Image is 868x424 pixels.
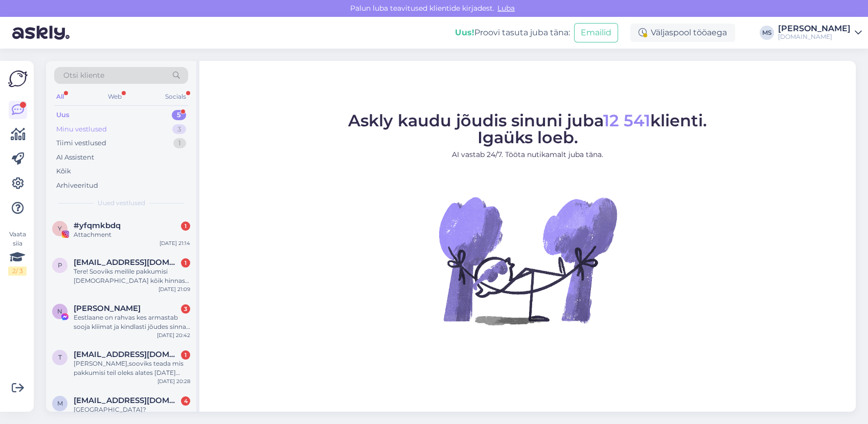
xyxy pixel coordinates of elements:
[778,25,851,33] div: [PERSON_NAME]
[56,166,71,176] div: Kõik
[74,350,180,359] span: takkhelen@gmail.com
[574,23,618,42] button: Emailid
[158,285,190,293] div: [DATE] 21:09
[74,313,190,331] div: Eestlaane on rahvas kes armastab sooja kliimat ja kindlasti jõudes sinna ei tahaks pettuda.
[74,405,190,414] div: [GEOGRAPHIC_DATA]?
[778,25,862,41] a: [PERSON_NAME][DOMAIN_NAME]
[56,110,70,120] div: Uus
[74,304,141,313] span: Natalia Liiverkas
[63,70,104,81] span: Otsi kliente
[106,90,124,103] div: Web
[181,221,190,231] div: 1
[56,138,106,148] div: Tiimi vestlused
[778,33,851,41] div: [DOMAIN_NAME]
[181,396,190,406] div: 4
[630,24,735,42] div: Väljaspool tööaega
[57,399,63,407] span: m
[56,124,107,135] div: Minu vestlused
[74,396,180,405] span: meritake@gmail.com
[58,353,62,361] span: t
[8,230,27,276] div: Vaata siia
[455,28,474,37] b: Uus!
[74,258,180,267] span: pillekatre@gmail.com
[74,267,190,285] div: Tere! Sooviks meilile pakkumisi [DEMOGRAPHIC_DATA] kõik hinnas kuupäevadega [DATE]-[DATE]
[172,124,186,135] div: 3
[159,239,190,247] div: [DATE] 21:14
[348,149,707,160] p: AI vastab 24/7. Tööta nutikamalt juba täna.
[163,90,188,103] div: Socials
[494,4,518,13] span: Luba
[58,261,62,269] span: p
[181,350,190,360] div: 1
[56,152,94,163] div: AI Assistent
[54,90,66,103] div: All
[57,307,62,315] span: N
[8,69,28,88] img: Askly Logo
[181,258,190,267] div: 1
[603,110,650,130] span: 12 541
[74,221,121,230] span: #yfqmkbdq
[173,138,186,148] div: 1
[760,26,774,40] div: MS
[58,225,62,232] span: y
[172,110,186,120] div: 5
[455,27,570,39] div: Proovi tasuta juba täna:
[348,110,707,147] span: Askly kaudu jõudis sinuni juba klienti. Igaüks loeb.
[8,266,27,276] div: 2 / 3
[74,359,190,377] div: [PERSON_NAME],sooviks teada mis pakkumisi teil oleks alates [DATE] [GEOGRAPHIC_DATA] 2 täiskasvan...
[56,181,98,191] div: Arhiveeritud
[157,377,190,385] div: [DATE] 20:28
[157,331,190,339] div: [DATE] 20:42
[436,168,620,352] img: No Chat active
[181,304,190,314] div: 3
[74,230,190,239] div: Attachment
[98,198,145,208] span: Uued vestlused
